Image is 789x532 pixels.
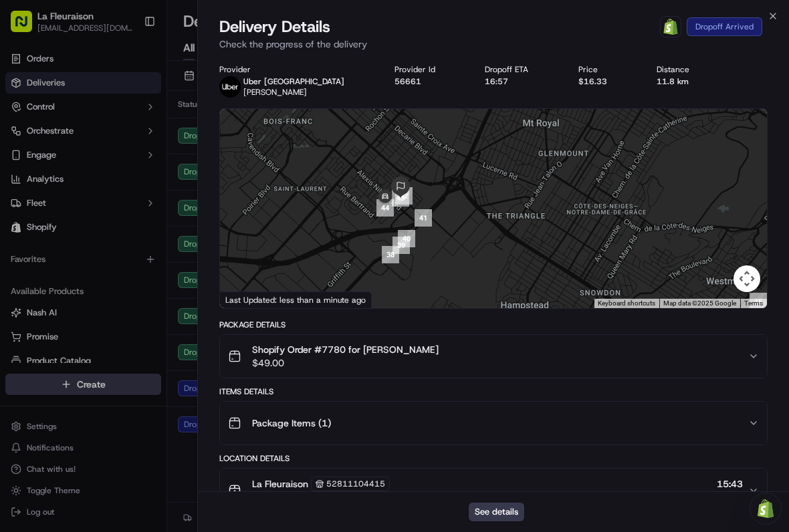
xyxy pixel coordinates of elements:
button: Map camera controls [734,265,760,292]
p: Check the progress of the delivery [219,37,768,51]
button: Start new chat [227,132,243,148]
span: Knowledge Base [27,263,102,276]
div: Distance [657,64,718,75]
span: API Documentation [126,263,215,276]
p: Uber [GEOGRAPHIC_DATA] [243,76,344,87]
button: Shopify Order #7780 for [PERSON_NAME]$49.00 [220,335,767,378]
img: Shopify [663,19,679,35]
img: Nash [13,13,40,40]
span: Shopify Order #7780 for [PERSON_NAME] [252,343,439,356]
a: 💻API Documentation [108,257,220,281]
div: Location Details [219,453,768,464]
img: 1736555255976-a54dd68f-1ca7-489b-9aae-adbdc363a1c4 [27,208,37,219]
img: 9188753566659_6852d8bf1fb38e338040_72.png [28,128,52,152]
button: Keyboard shortcuts [598,299,655,308]
button: Package Items (1) [220,402,767,444]
div: $16.33 [578,76,636,87]
div: 38 [376,241,405,269]
div: 📗 [13,264,24,275]
div: Past conversations [13,174,90,184]
span: 15:43 [714,477,743,491]
span: $49.00 [252,356,439,370]
button: See details [469,503,524,521]
div: Dropoff ETA [485,64,557,75]
div: Last Updated: less than a minute ago [220,291,372,308]
a: Terms (opens in new tab) [744,299,763,307]
a: 📗Knowledge Base [8,257,108,281]
a: Open this area in Google Maps (opens a new window) [223,291,267,308]
span: Delivery Details [219,16,330,37]
span: [PERSON_NAME] [243,87,307,98]
div: 39 [387,231,415,259]
div: 💻 [113,264,124,275]
div: Items Details [219,386,768,397]
a: Shopify [660,16,681,37]
p: Welcome 👋 [13,53,243,75]
button: La Fleuraison5281110441515:43[DATE] [220,469,767,513]
span: La Fleuraison [252,477,308,491]
span: Package Items ( 1 ) [252,416,331,430]
div: We're available if you need us! [60,141,184,152]
div: 11.8 km [657,76,718,87]
span: Pylon [133,295,162,305]
div: 16:57 [485,76,557,87]
span: [PERSON_NAME] [41,207,108,218]
span: Map data ©2025 Google [663,299,736,307]
img: Google [223,291,267,308]
span: [DATE] [118,207,146,218]
div: Provider Id [394,64,464,75]
div: Package Details [219,319,768,330]
div: 41 [409,204,437,232]
div: Provider [219,64,373,75]
span: 52811104415 [326,479,385,489]
a: Powered byPylon [94,295,162,305]
div: Start new chat [60,128,219,141]
div: 40 [392,225,421,253]
div: Price [578,64,636,75]
img: uber-new-logo.jpeg [219,76,241,98]
span: • [111,207,116,218]
button: 56661 [394,76,421,87]
button: See all [207,171,243,187]
img: 1736555255976-a54dd68f-1ca7-489b-9aae-adbdc363a1c4 [13,128,37,152]
span: [DATE] [714,491,743,504]
img: Masood Aslam [13,194,35,216]
input: Got a question? Start typing here... [35,86,241,100]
